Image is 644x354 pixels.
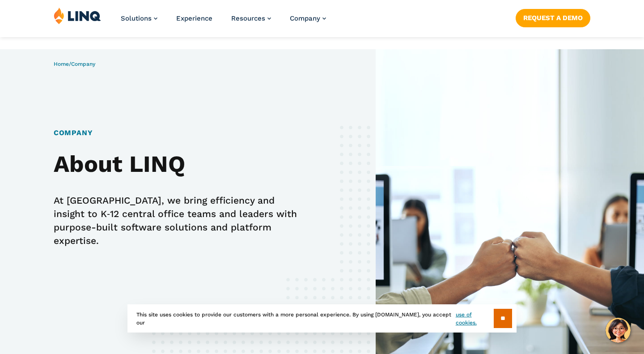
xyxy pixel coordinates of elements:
[516,7,590,27] nav: Button Navigation
[290,14,326,22] a: Company
[54,7,101,24] img: LINQ | K‑12 Software
[54,151,307,178] h2: About LINQ
[290,14,320,22] span: Company
[54,61,95,67] span: /
[456,311,494,327] a: use of cookies.
[231,14,265,22] span: Resources
[54,61,69,67] a: Home
[121,7,326,37] nav: Primary Navigation
[176,14,212,22] a: Experience
[127,304,517,333] div: This site uses cookies to provide our customers with a more personal experience. By using [DOMAIN...
[121,14,152,22] span: Solutions
[121,14,157,22] a: Solutions
[606,318,631,343] button: Hello, have a question? Let’s chat.
[71,61,95,67] span: Company
[231,14,271,22] a: Resources
[516,9,590,27] a: Request a Demo
[54,128,307,138] h1: Company
[54,194,307,247] p: At [GEOGRAPHIC_DATA], we bring efficiency and insight to K‑12 central office teams and leaders wi...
